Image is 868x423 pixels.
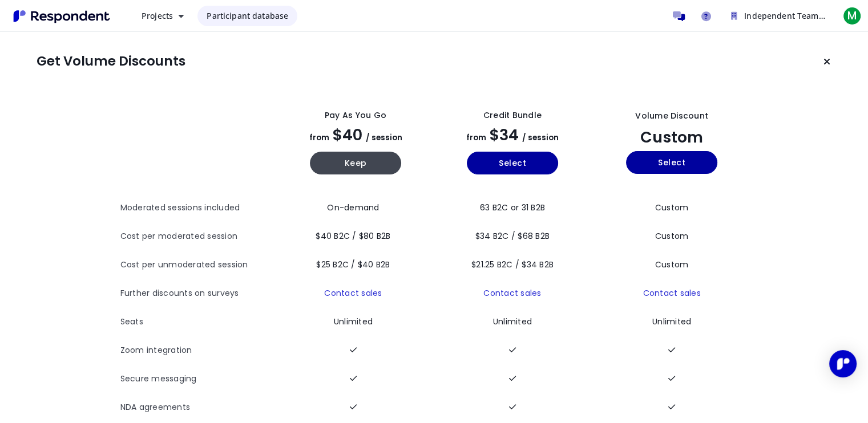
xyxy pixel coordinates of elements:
[316,230,390,242] span: $40 B2C / $80 B2B
[120,393,277,422] th: NDA agreements
[522,132,559,143] span: / session
[480,202,545,213] span: 63 B2C or 31 B2B
[695,5,717,27] a: Help and support
[9,7,114,26] img: Respondent
[327,202,379,213] span: On-demand
[310,152,401,174] button: Keep current yearly payg plan
[120,308,277,336] th: Seats
[626,151,717,174] button: Select yearly custom_static plan
[475,230,550,242] span: $34 B2C / $68 B2B
[120,194,277,222] th: Moderated sessions included
[197,6,297,26] a: Participant database
[829,350,857,377] div: Open Intercom Messenger
[316,259,390,270] span: $25 B2C / $40 B2B
[643,287,700,299] a: Contact sales
[120,222,277,251] th: Cost per moderated session
[815,50,838,73] button: Keep current plan
[142,10,173,21] span: Projects
[483,109,542,121] div: Credit Bundle
[635,110,708,122] div: Volume Discount
[333,124,362,145] span: $40
[490,124,519,145] span: $34
[493,316,532,327] span: Unlimited
[325,109,386,121] div: Pay as you go
[309,132,329,143] span: from
[132,6,193,26] button: Projects
[120,279,277,308] th: Further discounts on surveys
[640,127,703,148] span: Custom
[120,365,277,393] th: Secure messaging
[120,251,277,279] th: Cost per unmoderated session
[655,259,689,270] span: Custom
[334,316,373,327] span: Unlimited
[722,6,836,26] button: Independent Team
[843,7,861,25] span: M
[467,152,558,174] button: Select yearly basic plan
[655,202,689,213] span: Custom
[655,230,689,242] span: Custom
[120,336,277,365] th: Zoom integration
[652,316,691,327] span: Unlimited
[37,54,185,70] h1: Get Volume Discounts
[841,6,863,26] button: M
[471,259,554,270] span: $21.25 B2C / $34 B2B
[207,10,288,21] span: Participant database
[324,287,382,299] a: Contact sales
[366,132,402,143] span: / session
[744,10,825,21] span: Independent Team
[667,5,690,27] a: Message participants
[483,287,541,299] a: Contact sales
[466,132,486,143] span: from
